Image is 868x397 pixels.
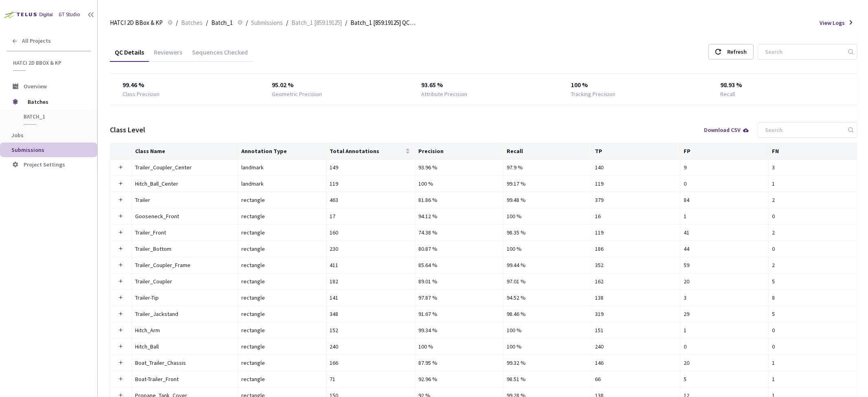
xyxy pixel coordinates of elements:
[330,228,411,237] div: 160
[135,163,225,172] div: Trailer_Coupler_Center
[507,195,588,204] div: 99.48 %
[24,83,47,90] span: Overview
[135,244,225,253] div: Trailer_Bottom
[772,375,854,384] div: 1
[772,163,854,172] div: 3
[241,342,323,351] div: rectangle
[110,125,145,135] div: Class Level
[595,228,677,237] div: 119
[132,143,238,160] th: Class Name
[241,358,323,367] div: rectangle
[330,195,411,204] div: 463
[684,195,765,204] div: 84
[179,18,204,27] a: Batches
[595,293,677,302] div: 138
[595,358,677,367] div: 146
[345,18,347,28] li: /
[507,342,588,351] div: 100 %
[684,212,765,221] div: 1
[421,90,467,98] div: Attribute Precision
[684,358,765,367] div: 20
[350,18,416,28] span: Batch_1 [859:19125] QC - [DATE]
[595,326,677,335] div: 151
[684,228,765,237] div: 41
[135,293,225,302] div: Trailer-Tip
[727,44,747,59] div: Refresh
[772,179,854,188] div: 1
[684,261,765,270] div: 59
[418,212,500,221] div: 94.12 %
[135,375,225,384] div: Boat-Trailer_Front
[680,143,769,160] th: FP
[684,163,765,172] div: 9
[418,375,500,384] div: 92.96 %
[330,163,411,172] div: 149
[684,309,765,318] div: 29
[326,143,415,160] th: Total Annotations
[241,293,323,302] div: rectangle
[330,179,411,188] div: 119
[246,18,248,28] li: /
[135,342,225,351] div: Hitch_Ball
[571,90,615,98] div: Tracking Precision
[418,277,500,286] div: 89.01 %
[330,375,411,384] div: 71
[11,132,24,139] span: Jobs
[28,94,83,110] span: Batches
[118,311,124,317] button: Expand row
[118,246,124,252] button: Expand row
[286,18,288,28] li: /
[595,244,677,253] div: 186
[769,143,857,160] th: FN
[595,309,677,318] div: 319
[772,277,854,286] div: 5
[704,127,750,133] div: Download CSV
[249,18,284,27] a: Submissions
[772,212,854,221] div: 0
[241,195,323,204] div: rectangle
[418,309,500,318] div: 91.67 %
[772,326,854,335] div: 0
[118,197,124,203] button: Expand row
[684,293,765,302] div: 3
[595,195,677,204] div: 379
[595,212,677,221] div: 16
[330,277,411,286] div: 182
[176,18,178,28] li: /
[684,179,765,188] div: 0
[595,163,677,172] div: 140
[291,18,342,28] span: Batch_1 [859:19125]
[772,195,854,204] div: 2
[251,18,283,28] span: Submissions
[720,90,735,98] div: Recall
[181,18,203,28] span: Batches
[238,143,326,160] th: Annotation Type
[110,48,149,62] div: QC Details
[330,148,403,154] span: Total Annotations
[772,293,854,302] div: 8
[418,228,500,237] div: 74.38 %
[187,48,253,62] div: Sequences Checked
[684,277,765,286] div: 20
[772,261,854,270] div: 2
[595,342,677,351] div: 240
[772,309,854,318] div: 5
[571,80,695,90] div: 100 %
[135,326,225,335] div: Hitch_Arm
[135,261,225,270] div: Trailer_Coupler_Frame
[330,326,411,335] div: 152
[22,37,51,44] span: All Projects
[118,343,124,350] button: Expand row
[241,277,323,286] div: rectangle
[507,179,588,188] div: 99.17 %
[507,277,588,286] div: 97.01 %
[122,90,160,98] div: Class Precision
[330,342,411,351] div: 240
[59,11,80,19] div: GT Studio
[418,163,500,172] div: 93.96 %
[135,277,225,286] div: Trailer_Coupler
[684,375,765,384] div: 5
[241,228,323,237] div: rectangle
[684,342,765,351] div: 0
[684,244,765,253] div: 44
